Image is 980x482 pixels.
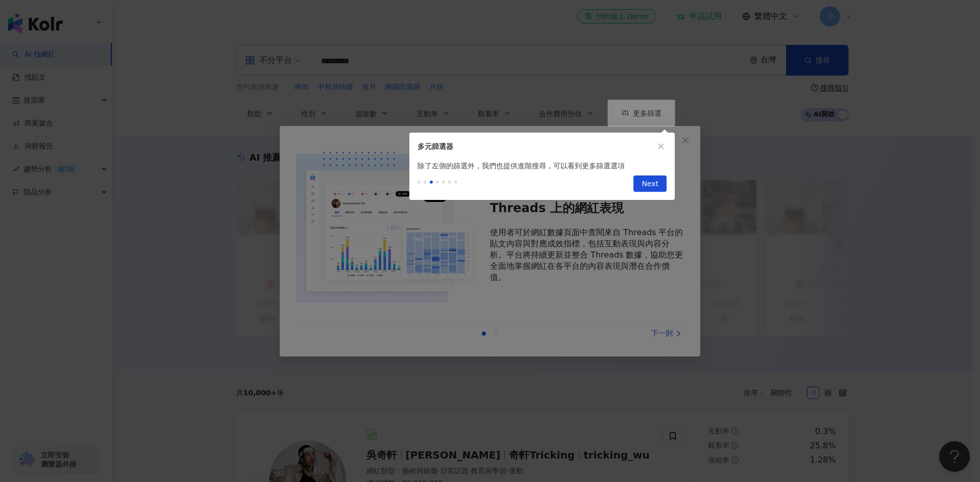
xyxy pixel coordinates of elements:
button: close [655,141,667,152]
span: close [657,143,665,150]
div: 多元篩選器 [418,141,655,152]
button: Next [633,175,667,192]
span: Next [642,176,658,192]
div: 除了左側的篩選外，我們也提供進階搜尋，可以看到更多篩選選項 [409,160,675,171]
